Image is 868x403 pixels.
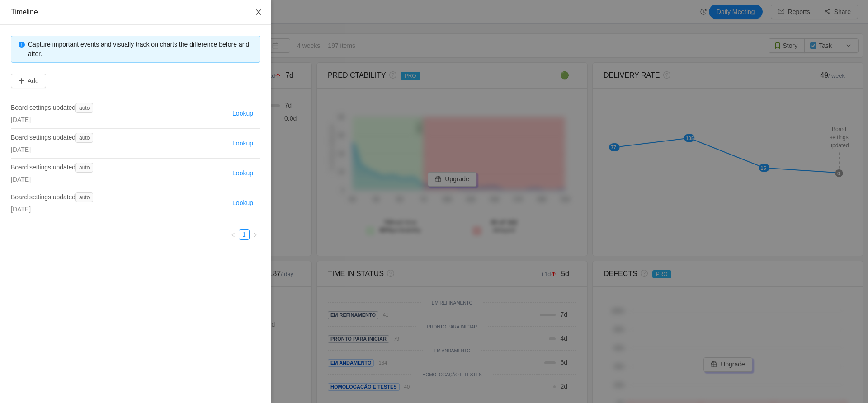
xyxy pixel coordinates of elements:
[11,164,75,171] span: Board settings updated
[11,115,207,125] div: [DATE]
[229,198,257,209] button: Lookup
[252,232,258,238] i: icon: right
[229,138,257,149] button: Lookup
[250,229,260,240] li: Next Page
[11,174,207,184] div: [DATE]
[19,42,25,48] i: icon: info-circle
[11,7,260,17] div: Timeline
[75,133,93,143] span: auto
[75,103,93,113] span: auto
[11,134,75,141] span: Board settings updated
[231,232,236,238] i: icon: left
[11,193,75,201] span: Board settings updated
[11,74,46,88] button: Add
[255,9,262,16] i: icon: close
[239,230,249,239] a: 1
[75,192,93,202] span: auto
[229,168,257,179] button: Lookup
[11,104,75,111] span: Board settings updated
[11,204,207,214] div: [DATE]
[75,163,93,173] span: auto
[229,108,257,119] button: Lookup
[11,145,207,155] div: [DATE]
[28,41,249,57] span: Capture important events and visually track on charts the difference before and after.
[228,229,239,240] li: Previous Page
